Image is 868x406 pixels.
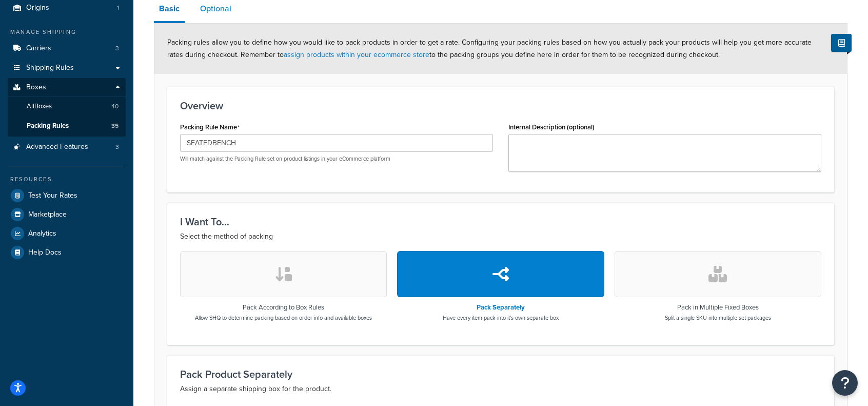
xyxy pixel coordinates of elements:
h3: I Want To... [180,216,821,227]
span: 3 [115,143,119,151]
span: Marketplace [28,210,67,219]
p: Assign a separate shipping box for the product. [180,383,821,395]
span: 35 [111,122,119,130]
div: Resources [8,175,126,184]
label: Internal Description (optional) [508,123,595,131]
span: 1 [117,4,119,12]
a: AllBoxes40 [8,97,126,116]
a: Boxes [8,78,126,97]
a: assign products within your ecommerce store [284,49,429,60]
h3: Overview [180,100,821,111]
li: Packing Rules [8,117,126,136]
h3: Pack Product Separately [180,369,821,380]
h3: Pack in Multiple Fixed Boxes [665,304,771,311]
span: Origins [26,4,49,12]
span: 40 [111,102,119,111]
li: Carriers [8,39,126,58]
span: Help Docs [28,248,62,257]
span: Test Your Rates [28,191,77,200]
p: Select the method of packing [180,230,821,243]
button: Show Help Docs [831,34,852,52]
span: All Boxes [27,102,52,111]
p: Have every item pack into it's own separate box [443,314,559,322]
p: Allow SHQ to determine packing based on order info and available boxes [195,314,372,322]
a: Test Your Rates [8,186,126,205]
span: Boxes [26,83,46,92]
button: Open Resource Center [832,370,858,396]
span: Analytics [28,229,56,238]
span: 3 [115,44,119,53]
p: Split a single SKU into multiple set packages [665,314,771,322]
h3: Pack According to Box Rules [195,304,372,311]
a: Marketplace [8,205,126,224]
a: Help Docs [8,243,126,262]
div: Manage Shipping [8,28,126,36]
span: Carriers [26,44,51,53]
span: Packing rules allow you to define how you would like to pack products in order to get a rate. Con... [167,37,812,60]
a: Carriers3 [8,39,126,58]
li: Boxes [8,78,126,137]
a: Analytics [8,224,126,243]
li: Advanced Features [8,138,126,157]
span: Shipping Rules [26,64,74,72]
p: Will match against the Packing Rule set on product listings in your eCommerce platform [180,155,493,163]
label: Packing Rule Name [180,123,240,131]
span: Packing Rules [27,122,69,130]
span: Advanced Features [26,143,88,151]
a: Shipping Rules [8,59,126,78]
a: Advanced Features3 [8,138,126,157]
a: Packing Rules35 [8,117,126,136]
h3: Pack Separately [443,304,559,311]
